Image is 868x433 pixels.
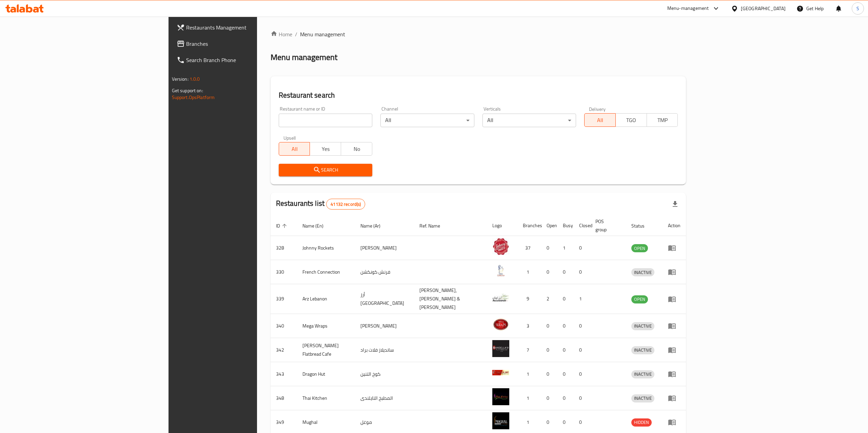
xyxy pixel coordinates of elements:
[574,284,590,314] td: 1
[517,236,541,260] td: 37
[279,142,310,156] button: All
[557,386,574,410] td: 0
[667,4,709,13] div: Menu-management
[276,198,366,210] h2: Restaurants list
[856,5,859,12] span: S
[557,338,574,362] td: 0
[541,284,557,314] td: 2
[631,346,654,354] div: INACTIVE
[297,236,355,260] td: Johnny Rockets
[517,215,541,236] th: Branches
[517,260,541,284] td: 1
[276,222,289,230] span: ID
[355,236,414,260] td: [PERSON_NAME]
[557,260,574,284] td: 0
[355,284,414,314] td: أرز [GEOGRAPHIC_DATA]
[310,142,341,156] button: Yes
[650,115,675,125] span: TMP
[487,215,517,236] th: Logo
[414,284,487,314] td: [PERSON_NAME],[PERSON_NAME] & [PERSON_NAME]
[517,338,541,362] td: 7
[297,362,355,386] td: Dragon Hut
[584,113,616,127] button: All
[297,284,355,314] td: Arz Lebanon
[595,217,618,234] span: POS group
[668,322,680,330] div: Menu
[631,394,654,402] div: INACTIVE
[574,236,590,260] td: 0
[574,215,590,236] th: Closed
[492,316,509,333] img: Mega Wraps
[589,106,606,111] label: Delivery
[492,412,509,429] img: Mughal
[631,322,654,330] div: INACTIVE
[541,236,557,260] td: 0
[492,262,509,279] img: French Connection
[419,222,449,230] span: Ref. Name
[279,164,372,176] button: Search
[631,370,654,378] span: INACTIVE
[574,314,590,338] td: 0
[557,215,574,236] th: Busy
[279,90,678,100] h2: Restaurant search
[541,386,557,410] td: 0
[557,314,574,338] td: 0
[171,19,314,36] a: Restaurants Management
[300,30,345,38] span: Menu management
[541,362,557,386] td: 0
[741,5,786,12] div: [GEOGRAPHIC_DATA]
[341,142,372,156] button: No
[355,314,414,338] td: [PERSON_NAME]
[517,362,541,386] td: 1
[574,362,590,386] td: 0
[302,222,332,230] span: Name (En)
[271,52,337,63] h2: Menu management
[631,244,648,252] span: OPEN
[631,394,654,402] span: INACTIVE
[355,386,414,410] td: المطبخ التايلندى
[668,370,680,378] div: Menu
[631,295,648,303] span: OPEN
[541,215,557,236] th: Open
[186,40,308,48] span: Branches
[574,386,590,410] td: 0
[557,284,574,314] td: 0
[186,56,308,64] span: Search Branch Phone
[492,364,509,381] img: Dragon Hut
[190,75,200,83] span: 1.0.0
[283,135,296,140] label: Upsell
[631,269,654,276] span: INACTIVE
[297,260,355,284] td: French Connection
[171,52,314,68] a: Search Branch Phone
[541,314,557,338] td: 0
[327,201,365,208] span: 41132 record(s)
[492,340,509,357] img: Sandella's Flatbread Cafe
[663,215,686,236] th: Action
[631,418,652,426] span: HIDDEN
[172,93,215,102] a: Support.OpsPlatform
[517,386,541,410] td: 1
[360,222,389,230] span: Name (Ar)
[668,268,680,276] div: Menu
[492,238,509,255] img: Johnny Rockets
[557,362,574,386] td: 0
[631,346,654,354] span: INACTIVE
[355,338,414,362] td: سانديلاز فلات براد
[492,388,509,405] img: Thai Kitchen
[517,314,541,338] td: 3
[587,115,613,125] span: All
[313,144,338,154] span: Yes
[344,144,370,154] span: No
[172,75,189,83] span: Version:
[492,289,509,306] img: Arz Lebanon
[172,86,203,95] span: Get support on:
[171,36,314,52] a: Branches
[284,166,367,174] span: Search
[482,114,576,127] div: All
[326,199,365,210] div: Total records count
[355,260,414,284] td: فرنش كونكشن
